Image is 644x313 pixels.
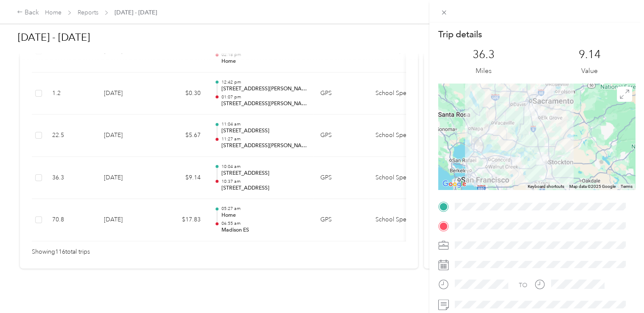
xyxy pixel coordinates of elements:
p: 9.14 [579,48,601,61]
p: Trip details [438,28,482,40]
img: Google [440,179,468,190]
p: Value [581,66,598,76]
span: Map data ©2025 Google [569,184,616,189]
p: 36.3 [473,48,495,61]
div: TO [519,281,527,290]
iframe: Everlance-gr Chat Button Frame [596,265,644,313]
a: Terms (opens in new tab) [621,184,633,189]
a: Open this area in Google Maps (opens a new window) [440,179,468,190]
p: Miles [476,66,492,76]
button: Keyboard shortcuts [528,184,564,190]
